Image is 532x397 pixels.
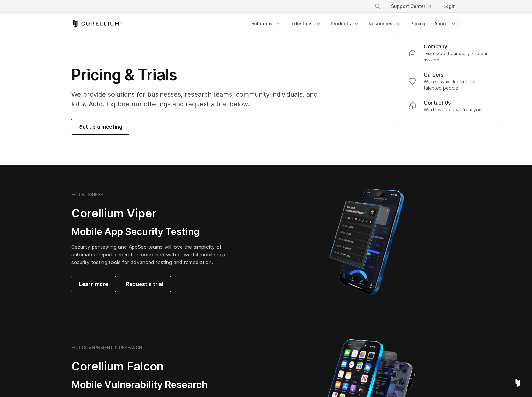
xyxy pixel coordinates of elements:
[79,280,108,288] span: Learn more
[424,71,443,78] p: Careers
[510,375,526,391] div: Open Intercom Messenger
[71,226,235,238] h3: Mobile App Security Testing
[403,67,493,95] a: Careers We're always looking for talented people.
[71,359,251,374] h2: Corellium Falcon
[318,186,415,298] img: Corellium MATRIX automated report on iPhone showing app vulnerability test results across securit...
[126,280,163,288] span: Request a trial
[365,18,405,29] a: Resources
[71,90,326,109] p: We provide solutions for businesses, research teams, community individuals, and IoT & Auto. Explo...
[424,78,488,91] p: We're always looking for talented people.
[71,20,122,28] a: Corellium Home
[71,206,235,221] h2: Corellium Viper
[71,243,235,266] p: Security pentesting and AppSec teams will love the simplicity of automated report generation comb...
[247,18,285,29] a: Solutions
[424,50,488,63] p: Learn about our story and our mission.
[79,123,122,131] span: Set up a meeting
[403,95,493,117] a: Contact Us We’d love to hear from you.
[424,107,483,113] p: We’d love to hear from you.
[403,39,493,67] a: Company Learn about our story and our mission.
[438,1,461,12] a: Login
[424,43,447,50] p: Company
[118,276,171,292] a: Request a trial
[247,18,461,29] div: Navigation Menu
[407,18,429,29] a: Pricing
[386,1,436,12] a: Support Center
[372,1,383,12] button: Search
[431,18,461,29] a: About
[327,18,364,29] a: Products
[71,345,142,351] h6: FOR GOVERNMENT & RESEARCH
[424,99,451,107] p: Contact Us
[367,1,461,12] div: Navigation Menu
[71,192,103,198] h6: FOR BUSINESS
[71,379,251,391] h3: Mobile Vulnerability Research
[286,18,326,29] a: Industries
[71,119,130,134] a: Set up a meeting
[71,276,116,292] a: Learn more
[71,65,326,85] h1: Pricing & Trials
